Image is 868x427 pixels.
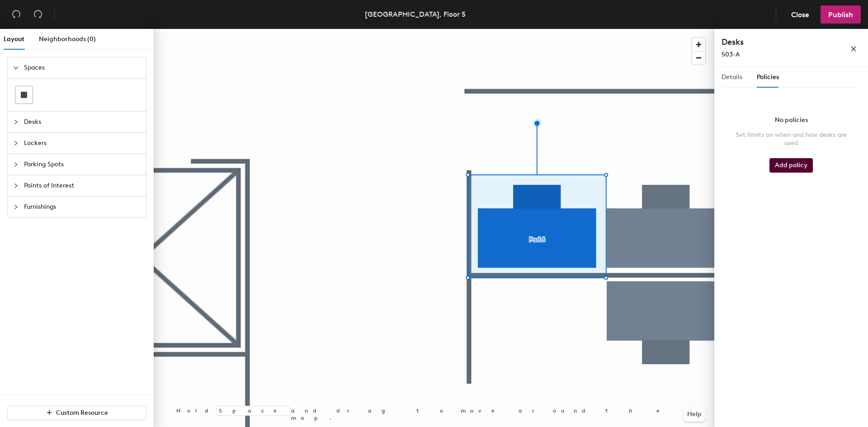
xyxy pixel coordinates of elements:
h4: Desks [722,36,821,48]
div: Set limits on when and how desks are used [732,131,850,147]
button: Help [684,407,705,422]
span: collapsed [13,162,19,167]
span: Close [791,10,809,19]
span: Furnishings [24,197,141,217]
span: collapsed [13,204,19,210]
span: undo [12,9,21,19]
span: Details [722,73,742,81]
span: collapsed [13,119,19,125]
button: Close [783,5,817,23]
span: Policies [757,73,779,81]
span: 503-A [722,51,740,58]
span: Desks [24,112,141,132]
div: No policies [775,117,808,124]
button: Add policy [769,158,813,173]
span: Points of Interest [24,175,141,196]
button: Custom Resource [7,406,146,420]
span: Neighborhoods (0) [39,35,96,43]
button: Redo (⌘ + ⇧ + Z) [29,5,47,23]
span: close [850,46,857,52]
div: [GEOGRAPHIC_DATA], Floor 5 [365,9,466,20]
span: expanded [13,65,19,70]
span: Publish [828,10,853,19]
span: Parking Spots [24,154,141,175]
span: Layout [4,35,24,43]
button: Publish [821,5,861,23]
span: collapsed [13,183,19,188]
button: Undo (⌘ + Z) [7,5,25,23]
span: Lockers [24,133,141,154]
span: collapsed [13,141,19,146]
span: Custom Resource [56,409,108,417]
span: Spaces [24,57,141,78]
